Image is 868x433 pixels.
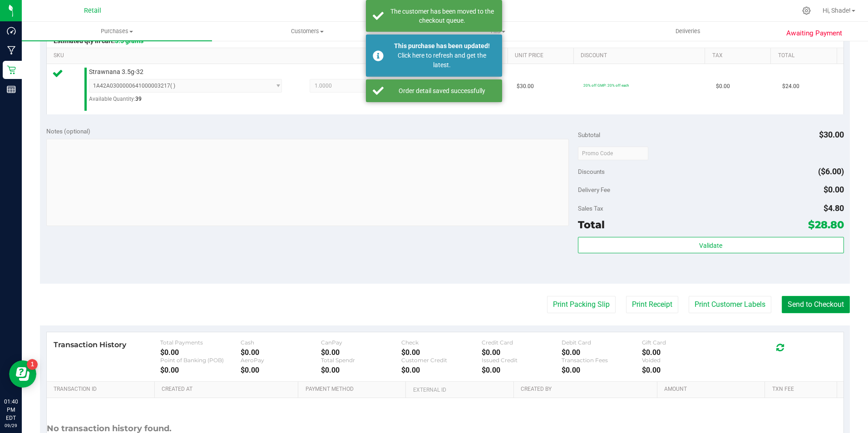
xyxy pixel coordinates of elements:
[578,186,610,193] span: Delivery Fee
[578,163,605,180] span: Discounts
[578,218,605,231] span: Total
[135,96,142,102] span: 39
[786,28,842,39] span: Awaiting Payment
[321,366,401,374] div: $0.00
[389,51,495,70] div: Click here to refresh and get the latest.
[581,52,701,59] a: Discount
[824,185,844,194] span: $0.00
[583,83,629,88] span: 20% off GMP: 20% off each
[689,296,771,313] button: Print Customer Labels
[772,386,833,393] a: Txn Fee
[699,242,722,249] span: Validate
[626,296,678,313] button: Print Receipt
[562,357,642,364] div: Transaction Fees
[54,386,151,393] a: Transaction ID
[162,386,295,393] a: Created At
[241,357,321,364] div: AeroPay
[4,422,18,429] p: 09/29
[212,27,402,35] span: Customers
[160,357,241,364] div: Point of Banking (POB)
[808,218,844,231] span: $28.80
[22,22,212,41] a: Purchases
[482,339,562,346] div: Credit Card
[562,339,642,346] div: Debit Card
[46,128,90,135] span: Notes (optional)
[89,93,292,110] div: Available Quantity:
[7,85,16,94] inline-svg: Reports
[401,366,482,374] div: $0.00
[593,22,783,41] a: Deliveries
[321,339,401,346] div: CanPay
[160,348,241,357] div: $0.00
[716,82,730,91] span: $0.00
[562,366,642,374] div: $0.00
[642,339,722,346] div: Gift Card
[824,203,844,213] span: $4.80
[482,348,562,357] div: $0.00
[578,237,844,253] button: Validate
[401,357,482,364] div: Customer Credit
[241,339,321,346] div: Cash
[212,22,402,41] a: Customers
[823,7,851,14] span: Hi, Shade!
[389,86,495,95] div: Order detail saved successfully
[642,366,722,374] div: $0.00
[89,68,143,76] span: Strawnana 3.5g-32
[160,366,241,374] div: $0.00
[782,296,850,313] button: Send to Checkout
[562,348,642,357] div: $0.00
[801,6,812,15] div: Manage settings
[663,27,713,35] span: Deliveries
[578,205,603,212] span: Sales Tax
[241,348,321,357] div: $0.00
[664,386,761,393] a: Amount
[515,52,570,59] a: Unit Price
[405,382,513,398] th: External ID
[401,348,482,357] div: $0.00
[819,130,844,139] span: $30.00
[321,348,401,357] div: $0.00
[9,360,36,388] iframe: Resource center
[7,46,16,55] inline-svg: Manufacturing
[578,131,600,138] span: Subtotal
[389,7,495,25] div: The customer has been moved to the checkout queue.
[578,147,648,160] input: Promo Code
[389,41,495,51] div: This purchase has been updated!
[642,348,722,357] div: $0.00
[22,27,212,35] span: Purchases
[642,357,722,364] div: Voided
[401,339,482,346] div: Check
[517,82,534,91] span: $30.00
[27,359,38,370] iframe: Resource center unread badge
[482,357,562,364] div: Issued Credit
[54,52,438,59] a: SKU
[84,7,101,15] span: Retail
[482,366,562,374] div: $0.00
[818,167,844,176] span: ($6.00)
[4,398,18,422] p: 01:40 PM EDT
[712,52,767,59] a: Tax
[241,366,321,374] div: $0.00
[306,386,403,393] a: Payment Method
[321,357,401,364] div: Total Spendr
[521,386,654,393] a: Created By
[7,65,16,74] inline-svg: Retail
[547,296,616,313] button: Print Packing Slip
[7,26,16,35] inline-svg: Dashboard
[778,52,833,59] a: Total
[160,339,241,346] div: Total Payments
[782,82,799,91] span: $24.00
